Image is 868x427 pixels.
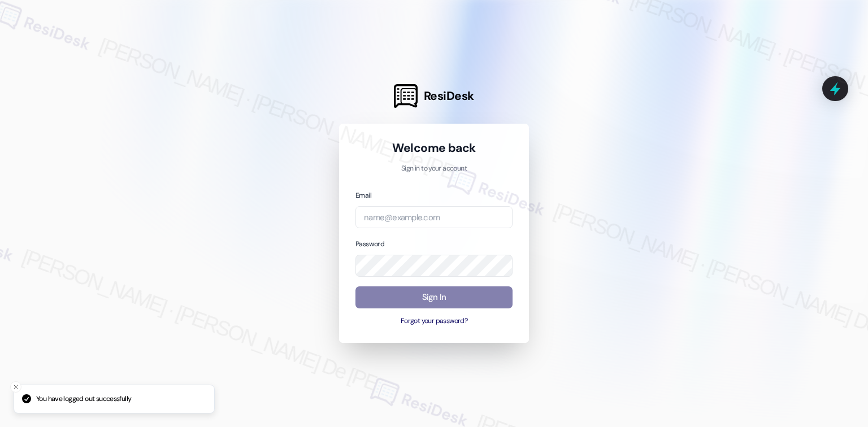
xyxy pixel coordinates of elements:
[355,164,513,174] p: Sign in to your account
[355,286,513,308] button: Sign In
[355,316,513,326] button: Forgot your password?
[355,140,513,156] h1: Welcome back
[10,381,21,393] button: Close toast
[36,394,131,404] p: You have logged out successfully
[355,239,384,249] label: Password
[394,84,418,108] img: ResiDesk Logo
[355,206,513,228] input: name@example.com
[355,191,371,200] label: Email
[424,88,474,104] span: ResiDesk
